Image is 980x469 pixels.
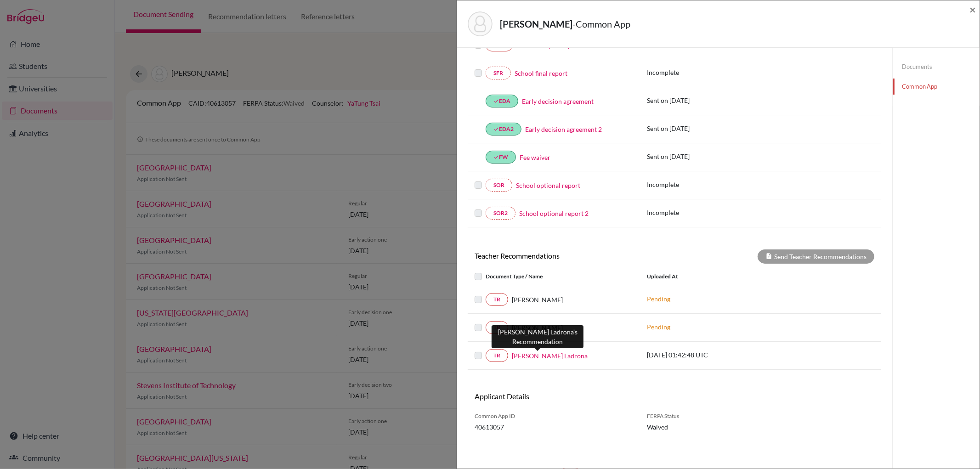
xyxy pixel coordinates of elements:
[486,321,508,334] a: TR
[468,251,674,260] h6: Teacher Recommendations
[486,95,518,107] a: doneEDA
[647,124,742,133] p: Sent on [DATE]
[493,126,499,132] i: done
[647,412,736,420] span: FERPA Status
[468,271,640,282] div: Document Type / Name
[893,79,980,95] a: Common App
[969,4,976,15] button: Close
[640,271,778,282] div: Uploaded at
[520,153,550,162] a: Fee waiver
[647,422,736,432] span: Waived
[512,351,588,361] a: [PERSON_NAME] Ladrona
[486,349,508,362] a: TR
[516,181,580,190] a: School optional report
[647,350,771,360] p: [DATE] 01:42:48 UTC
[522,96,594,106] a: Early decision agreement
[969,3,976,16] span: ×
[525,124,602,134] a: Early decision agreement 2
[486,179,512,192] a: SOR
[647,152,742,161] p: Sent on [DATE]
[519,209,589,218] a: School optional report 2
[515,68,567,78] a: School final report
[647,68,742,77] p: Incomplete
[647,208,742,217] p: Incomplete
[475,422,633,432] span: 40613057
[647,180,742,189] p: Incomplete
[493,98,499,104] i: done
[486,207,515,220] a: SOR2
[486,67,511,79] a: SFR
[572,18,630,29] span: - Common App
[758,249,874,264] div: Send Teacher Recommendations
[486,293,508,306] a: TR
[647,96,742,105] p: Sent on [DATE]
[475,392,668,401] h6: Applicant Details
[486,151,516,164] a: doneFW
[647,322,771,332] p: Pending
[486,123,521,136] a: doneEDA2
[493,154,499,160] i: done
[512,295,563,305] span: [PERSON_NAME]
[647,294,771,304] p: Pending
[475,412,633,420] span: Common App ID
[893,59,980,75] a: Documents
[492,325,583,348] div: [PERSON_NAME] Ladrona’s Recommendation
[500,18,572,29] strong: [PERSON_NAME]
